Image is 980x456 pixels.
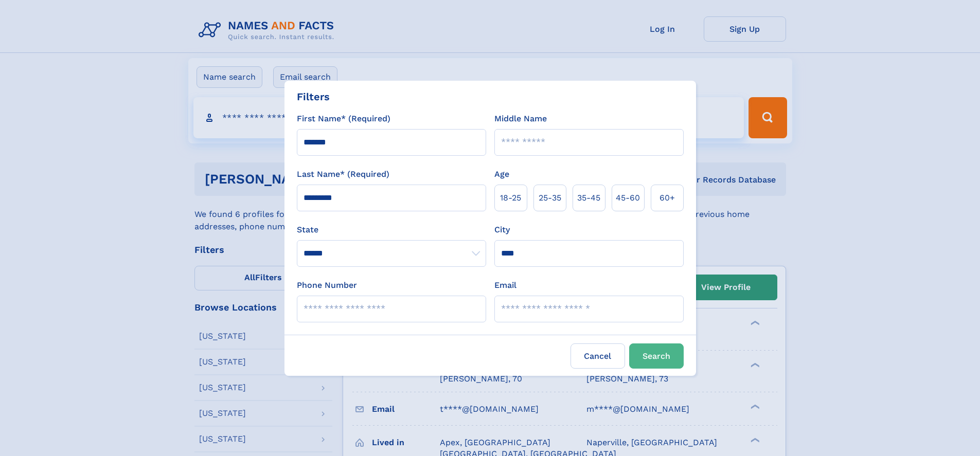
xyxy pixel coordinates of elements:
label: Age [494,168,509,180]
label: Email [494,279,516,291]
label: Phone Number [297,279,357,291]
span: 25‑35 [539,192,561,204]
div: Filters [297,89,330,104]
span: 60+ [660,192,675,204]
button: Search [629,343,684,369]
label: City [494,224,510,236]
label: Last Name* (Required) [297,168,389,180]
span: 18‑25 [500,192,521,204]
span: 35‑45 [577,192,600,204]
label: State [297,224,486,236]
label: First Name* (Required) [297,113,390,125]
label: Cancel [571,343,625,369]
span: 45‑60 [616,192,640,204]
label: Middle Name [494,113,547,125]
